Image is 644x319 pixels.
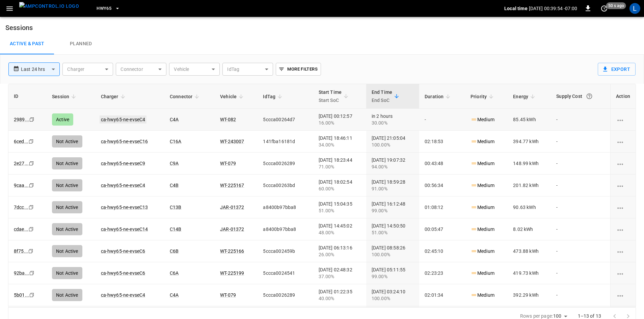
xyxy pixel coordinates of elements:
a: Planned [54,33,108,55]
div: 71.00% [319,163,361,170]
a: 92ba... [14,270,29,276]
div: 91.00% [372,185,414,192]
p: End SoC [372,96,392,104]
div: [DATE] 19:07:32 [372,157,414,170]
div: copy [28,204,35,211]
td: - [551,175,610,196]
div: profile-icon [629,3,640,14]
td: - [551,284,610,306]
span: Start TimeStart SoC [319,88,351,104]
div: 30.00% [372,119,414,126]
a: 7dcc... [14,205,28,210]
div: Not Active [52,267,82,279]
div: [DATE] 06:13:16 [319,244,361,258]
div: Last 24 hrs [21,63,60,76]
a: ca-hwy65-ne-evseC4 [100,115,147,124]
a: C13B [170,205,182,210]
div: [DATE] 21:05:04 [372,135,414,148]
div: charging session options [616,226,630,233]
span: Energy [513,92,537,101]
a: WT-225167 [220,183,244,188]
span: Session [52,92,78,101]
div: Start Time [319,88,342,104]
div: 100.00% [372,141,414,148]
a: 2e27... [14,161,29,166]
div: charging session options [616,204,630,211]
td: 00:05:47 [419,218,465,240]
span: Charger [101,92,127,101]
td: 5ccca00264d7 [258,109,313,131]
p: Medium [471,204,494,211]
p: Medium [471,292,494,299]
span: Connector [170,92,201,101]
div: 51.00% [319,207,361,214]
div: 60.00% [319,185,361,192]
td: 8.02 kWh [508,218,551,240]
td: - [551,262,610,284]
a: C4B [170,183,179,188]
td: - [419,109,465,131]
a: WT-079 [220,292,236,298]
a: C9A [170,161,179,166]
div: charging session options [616,160,630,167]
td: 148.99 kWh [508,153,551,175]
td: 201.82 kWh [508,175,551,196]
div: [DATE] 16:12:48 [372,201,414,214]
td: 02:45:10 [419,240,465,262]
div: 16.00% [319,119,361,126]
button: The cost of your charging session based on your supply rates [583,90,595,102]
div: copy [28,160,35,167]
span: IdTag [263,92,284,101]
div: [DATE] 18:23:44 [319,157,361,170]
div: copy [28,247,34,255]
div: sessions table [8,84,636,307]
span: 50 s ago [606,2,626,9]
span: Vehicle [220,92,245,101]
div: [DATE] 18:59:28 [372,179,414,192]
a: ca-hwy65-ne-evseC16 [101,139,148,144]
td: 141fba16181d [258,131,313,153]
div: [DATE] 05:11:55 [372,266,414,280]
td: 5ccca00263bd [258,175,313,196]
th: Action [610,84,636,109]
p: Local time [504,5,528,12]
td: 5ccca0026289 [258,153,313,175]
div: [DATE] 15:04:35 [319,201,361,214]
a: 8f75... [14,248,28,254]
a: WT-082 [220,117,236,122]
a: ca-hwy65-ne-evseC6 [101,248,145,254]
a: 2989... [14,117,29,122]
div: copy [28,182,35,189]
a: WT-225199 [220,270,244,276]
td: - [551,196,610,218]
td: - [551,240,610,262]
img: ampcontrol.io logo [19,2,79,10]
td: 392.29 kWh [508,284,551,306]
div: 100.00% [372,251,414,258]
div: charging session options [616,138,630,145]
div: 26.00% [319,251,361,258]
td: 5ccca002459b [258,240,313,262]
a: ca-hwy65-ne-evseC13 [101,205,148,210]
a: WT-225166 [220,248,244,254]
div: charging session options [616,182,630,189]
td: a8400b97bba8 [258,196,313,218]
a: JAR-01372 [220,205,244,210]
td: 5ccca0026289 [258,284,313,306]
a: ca-hwy65-ne-evseC6 [101,270,145,276]
div: Not Active [52,135,82,148]
p: Medium [471,160,494,167]
a: JAR-01372 [220,227,244,232]
span: Priority [471,92,495,101]
div: 40.00% [319,295,361,302]
p: [DATE] 00:39:54 -07:00 [529,5,577,12]
p: Start SoC [319,96,342,104]
p: Medium [471,138,494,145]
td: 01:08:12 [419,196,465,218]
a: WT-079 [220,161,236,166]
div: Not Active [52,289,82,301]
a: ca-hwy65-ne-evseC9 [101,161,145,166]
div: 34.00% [319,141,361,148]
button: More Filters [276,63,321,76]
td: 5ccca0024541 [258,262,313,284]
